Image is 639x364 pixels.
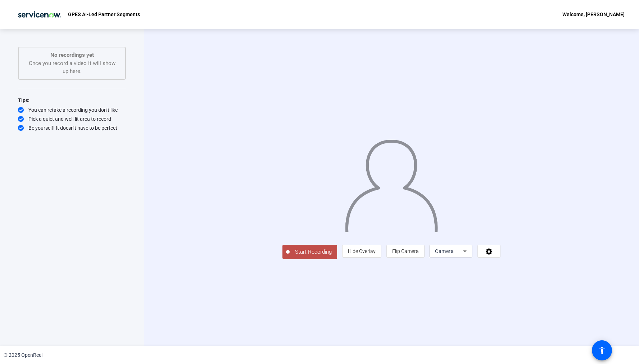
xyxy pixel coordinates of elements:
span: Flip Camera [392,248,419,254]
div: © 2025 OpenReel [4,351,42,359]
div: Pick a quiet and well-lit area to record [18,115,126,123]
p: GPES AI-Led Partner Segments [68,10,140,19]
img: overlay [344,134,439,232]
div: Be yourself! It doesn’t have to be perfect [18,124,126,132]
span: Hide Overlay [348,248,376,254]
button: Start Recording [282,245,337,259]
span: Start Recording [290,248,337,256]
button: Flip Camera [386,245,425,258]
div: Welcome, [PERSON_NAME] [562,10,625,19]
img: OpenReel logo [14,7,64,22]
span: Camera [435,248,454,254]
div: You can retake a recording you don’t like [18,106,126,114]
button: Hide Overlay [342,245,381,258]
p: No recordings yet [26,51,118,59]
div: Once you record a video it will show up here. [26,51,118,75]
div: Tips: [18,96,126,105]
mat-icon: accessibility [598,346,606,355]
